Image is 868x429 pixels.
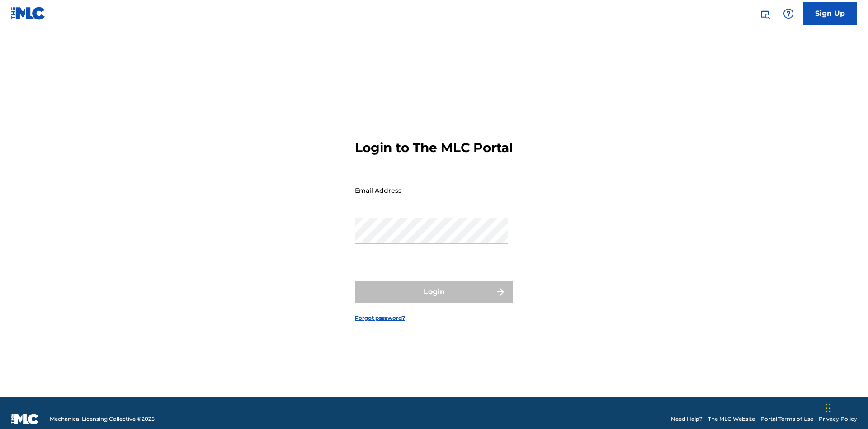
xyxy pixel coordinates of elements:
a: Forgot password? [355,314,405,322]
img: search [759,8,770,19]
a: The MLC Website [708,415,755,423]
a: Need Help? [671,415,703,423]
span: Mechanical Licensing Collective © 2025 [50,415,155,423]
a: Privacy Policy [819,415,857,423]
a: Sign Up [803,2,857,25]
iframe: Chat Widget [823,386,868,429]
img: logo [11,414,39,424]
a: Public Search [756,5,774,23]
div: Drag [826,395,831,422]
a: Portal Terms of Use [760,415,813,423]
img: help [783,8,794,19]
h3: Login to The MLC Portal [355,140,513,156]
div: Help [779,5,797,23]
img: MLC Logo [11,7,46,20]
